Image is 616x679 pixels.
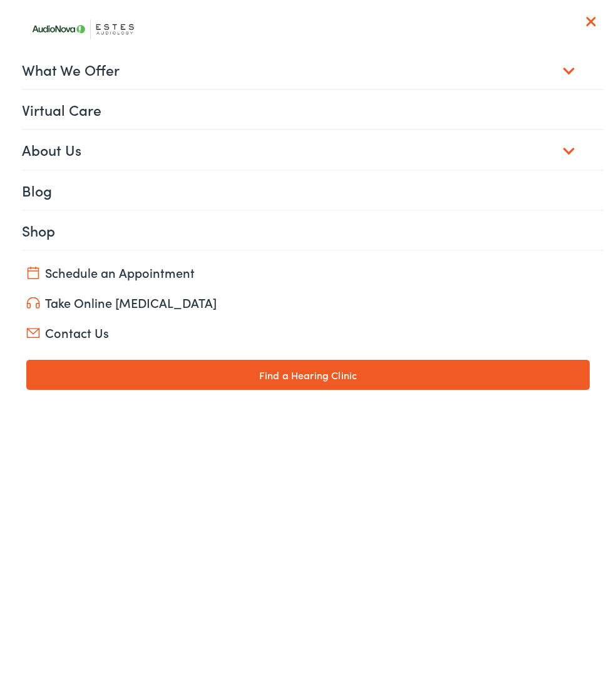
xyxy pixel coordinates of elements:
[26,263,590,281] a: Schedule an Appointment
[22,211,604,250] a: Shop
[22,130,604,169] a: About Us
[26,329,40,339] img: utility icon
[26,267,40,279] img: utility icon
[26,360,590,390] a: Find a Hearing Clinic
[22,90,604,129] a: Virtual Care
[26,294,590,311] a: Take Online [MEDICAL_DATA]
[26,297,40,309] img: utility icon
[22,171,604,210] a: Blog
[22,50,604,89] a: What We Offer
[26,324,590,341] a: Contact Us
